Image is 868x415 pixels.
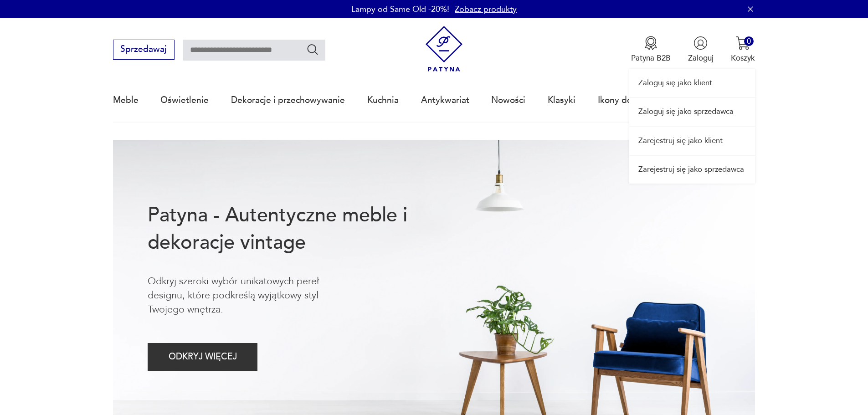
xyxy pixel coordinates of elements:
a: Zaloguj się jako klient [629,69,755,97]
a: Nowości [491,79,525,121]
a: Kuchnia [367,79,399,121]
a: Zaloguj się jako sprzedawca [629,98,755,126]
button: ODKRYJ WIĘCEJ [148,343,257,371]
p: Lampy od Same Old -20%! [351,4,449,15]
p: Odkryj szeroki wybór unikatowych pereł designu, które podkreślą wyjątkowy styl Twojego wnętrza. [148,274,355,317]
a: Sprzedawaj [113,46,175,54]
a: Meble [113,79,139,121]
img: Patyna - sklep z meblami i dekoracjami vintage [421,26,467,72]
a: Ikony designu [598,79,654,121]
button: Sprzedawaj [113,40,175,60]
a: ODKRYJ WIĘCEJ [148,354,257,361]
a: Oświetlenie [160,79,209,121]
a: Zarejestruj się jako sprzedawca [629,156,755,184]
button: Szukaj [306,43,319,56]
a: Antykwariat [421,79,469,121]
a: Klasyki [548,79,575,121]
a: Dekoracje i przechowywanie [231,79,345,121]
a: Zarejestruj się jako klient [629,127,755,154]
h1: Patyna - Autentyczne meble i dekoracje vintage [148,202,443,256]
a: Zobacz produkty [455,4,517,15]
